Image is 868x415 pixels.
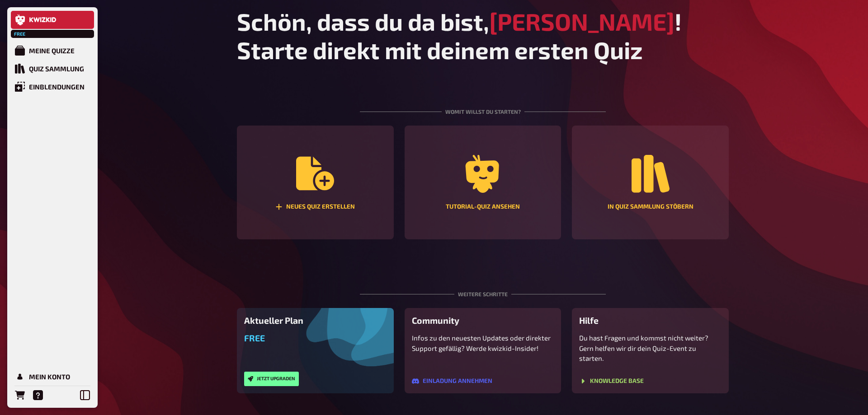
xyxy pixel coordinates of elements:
span: Free [244,333,265,343]
div: In Quiz Sammlung stöbern [608,204,693,210]
a: Mein Konto [11,368,94,386]
a: Bestellungen [11,386,29,404]
a: Knowledge Base [579,378,644,385]
a: In Quiz Sammlung stöbern [572,126,729,239]
div: Tutorial-Quiz ansehen [446,204,520,210]
h3: Community [412,315,554,326]
button: Neues Quiz erstellen [237,126,394,239]
span: [PERSON_NAME] [489,7,675,36]
a: Einblendungen [11,78,94,96]
div: Einblendungen [29,83,85,91]
a: Hilfe [29,386,47,404]
div: Neues Quiz erstellen [275,203,355,210]
p: Du hast Fragen und kommst nicht weiter? Gern helfen wir dir dein Quiz-Event zu starten. [579,333,722,364]
a: Tutorial-Quiz ansehen [405,126,561,239]
h3: Hilfe [579,315,722,326]
h1: Schön, dass du da bist, ! Starte direkt mit deinem ersten Quiz [237,7,729,64]
div: Mein Konto [29,373,70,381]
div: Meine Quizze [29,47,75,55]
div: Weitere Schritte [360,268,606,308]
h3: Aktueller Plan [244,315,387,326]
span: Free [12,31,28,37]
a: Meine Quizze [11,42,94,60]
p: Infos zu den neuesten Updates oder direkter Support gefällig? Werde kwizkid-Insider! [412,333,554,353]
a: Einladung annehmen [412,378,492,385]
a: Quiz Sammlung [11,60,94,78]
button: Jetzt upgraden [244,372,299,386]
div: Womit willst du starten? [360,86,606,126]
div: Quiz Sammlung [29,65,84,73]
